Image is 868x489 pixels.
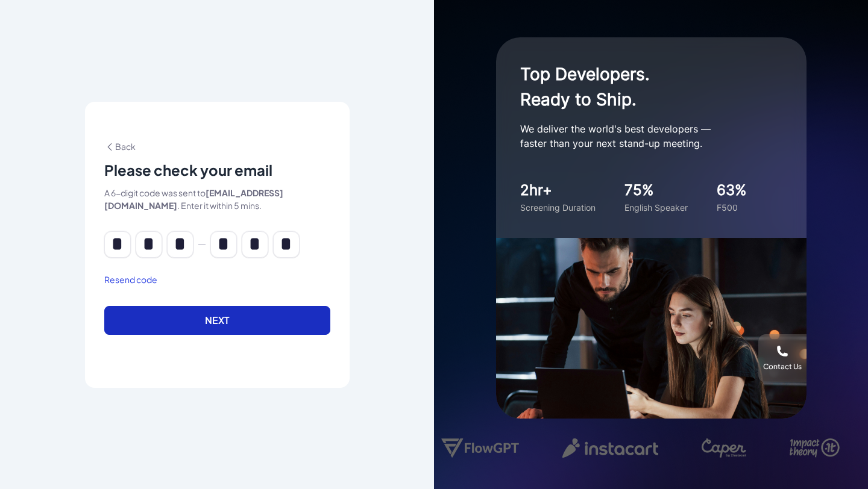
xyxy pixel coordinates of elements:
div: English Speaker [624,201,688,214]
div: F500 [717,201,747,214]
div: Screening Duration [520,201,596,214]
button: Resend code [104,273,157,286]
p: We deliver the world's best developers — faster than your next stand-up meeting. [520,122,761,151]
div: Contact Us [763,362,802,372]
button: Contact Us [758,334,807,382]
div: 63% [717,179,747,201]
button: Next [104,306,330,335]
div: 75% [624,179,688,201]
strong: [EMAIL_ADDRESS][DOMAIN_NAME] [104,187,283,211]
h1: Top Developers. Ready to Ship. [520,61,761,112]
div: 2hr+ [520,179,596,201]
span: Back [104,141,136,152]
p: A 6-digit code was sent to . Enter it within 5 mins. [104,187,330,212]
p: Please check your email [104,160,330,179]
